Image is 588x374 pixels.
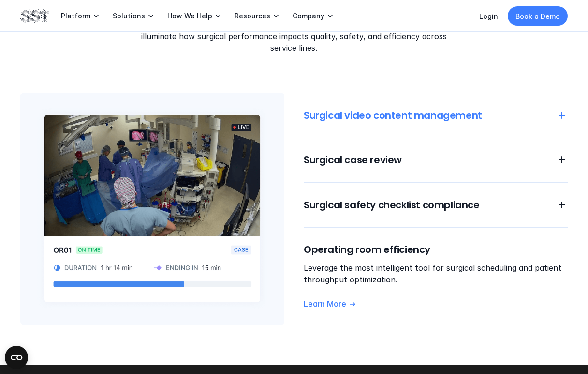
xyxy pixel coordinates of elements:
a: Book a Demo [508,6,568,26]
a: Login [479,12,498,20]
p: Platform [61,12,90,20]
h6: Surgical video content management [304,109,544,122]
p: Our all-in-one solution includes four software modules specifically designed to illuminate how su... [137,19,450,54]
p: Leverage the most intelligent tool for surgical scheduling and patient throughput optimization. [304,262,568,285]
h6: Surgical safety checklist compliance [304,198,544,212]
p: Solutions [113,12,145,20]
h6: Surgical case review [304,153,544,167]
p: Learn More [304,299,346,309]
a: Learn More [304,299,568,309]
p: Book a Demo [515,11,560,21]
button: Open CMP widget [5,346,28,369]
p: Resources [235,12,270,20]
p: How We Help [167,12,212,20]
img: SST logo [20,8,49,24]
img: Image of a surgery taking place [20,93,284,325]
h6: Operating room efficiency [304,243,568,256]
p: Company [293,12,324,20]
